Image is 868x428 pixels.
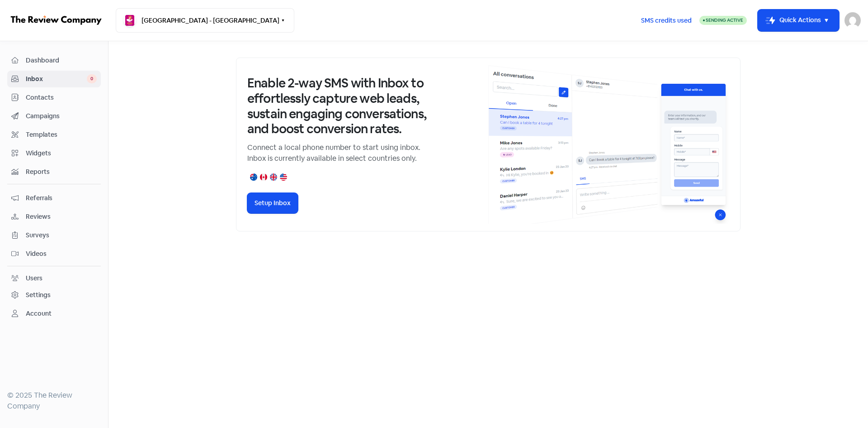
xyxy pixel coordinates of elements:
[26,309,52,318] div: Account
[26,274,42,283] div: Users
[26,56,97,65] span: Dashboard
[260,173,267,181] img: canada.png
[488,65,729,224] img: inbox-default-image-2.png
[7,89,101,106] a: Contacts
[7,245,101,262] a: Videos
[7,287,101,303] a: Settings
[26,149,97,158] span: Widgets
[247,193,298,213] button: Setup Inbox
[641,16,692,25] span: SMS credits used
[26,231,97,240] span: Surveys
[7,390,101,412] div: © 2025 The Review Company
[280,173,287,181] img: united-states.png
[7,270,101,287] a: Users
[633,15,699,24] a: SMS credits used
[7,190,101,207] a: Referrals
[844,12,861,29] img: User
[7,208,101,225] a: Reviews
[116,8,294,33] button: [GEOGRAPHIC_DATA] - [GEOGRAPHIC_DATA]
[7,305,101,322] a: Account
[270,173,277,181] img: united-kingdom.png
[26,130,97,139] span: Templates
[26,193,97,203] span: Referrals
[7,126,101,143] a: Templates
[247,142,428,164] p: Connect a local phone number to start using inbox. Inbox is currently available in select countri...
[706,17,743,23] span: Sending Active
[7,52,101,69] a: Dashboard
[699,15,747,26] a: Sending Active
[247,76,428,136] h3: Enable 2-way SMS with Inbox to effortlessly capture web leads, sustain engaging conversations, an...
[26,93,97,102] span: Contacts
[758,10,839,31] button: Quick Actions
[26,74,87,84] span: Inbox
[26,111,97,121] span: Campaigns
[26,212,97,221] span: Reviews
[26,249,97,259] span: Videos
[7,108,101,125] a: Campaigns
[7,164,101,180] a: Reports
[250,173,257,181] img: australia.png
[26,290,51,300] div: Settings
[7,71,101,87] a: Inbox 0
[26,167,97,177] span: Reports
[7,227,101,244] a: Surveys
[7,145,101,162] a: Widgets
[87,74,97,83] span: 0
